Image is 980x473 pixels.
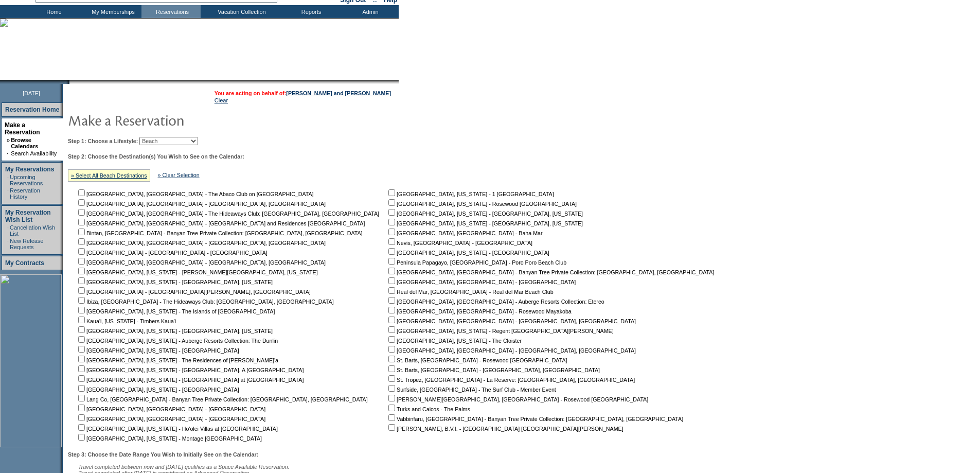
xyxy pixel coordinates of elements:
[68,110,274,130] img: pgTtlMakeReservation.gif
[386,220,583,226] nobr: [GEOGRAPHIC_DATA], [US_STATE] - [GEOGRAPHIC_DATA], [US_STATE]
[76,328,273,334] nobr: [GEOGRAPHIC_DATA], [US_STATE] - [GEOGRAPHIC_DATA], [US_STATE]
[5,209,51,223] a: My Reservation Wish List
[386,269,714,275] nobr: [GEOGRAPHIC_DATA], [GEOGRAPHIC_DATA] - Banyan Tree Private Collection: [GEOGRAPHIC_DATA], [GEOGRA...
[76,201,326,207] nobr: [GEOGRAPHIC_DATA], [GEOGRAPHIC_DATA] - [GEOGRAPHIC_DATA], [GEOGRAPHIC_DATA]
[386,211,583,217] nobr: [GEOGRAPHIC_DATA], [US_STATE] - [GEOGRAPHIC_DATA], [US_STATE]
[5,259,44,267] a: My Contracts
[76,211,379,217] nobr: [GEOGRAPHIC_DATA], [GEOGRAPHIC_DATA] - The Hideaways Club: [GEOGRAPHIC_DATA], [GEOGRAPHIC_DATA]
[76,406,265,412] nobr: [GEOGRAPHIC_DATA], [GEOGRAPHIC_DATA] - [GEOGRAPHIC_DATA]
[76,308,275,314] nobr: [GEOGRAPHIC_DATA], [US_STATE] - The Islands of [GEOGRAPHIC_DATA]
[23,90,40,96] span: [DATE]
[386,191,554,197] nobr: [GEOGRAPHIC_DATA], [US_STATE] - 1 [GEOGRAPHIC_DATA]
[5,166,54,173] a: My Reservations
[76,289,311,295] nobr: [GEOGRAPHIC_DATA] - [GEOGRAPHIC_DATA][PERSON_NAME], [GEOGRAPHIC_DATA]
[76,220,365,226] nobr: [GEOGRAPHIC_DATA], [GEOGRAPHIC_DATA] - [GEOGRAPHIC_DATA] and Residences [GEOGRAPHIC_DATA]
[76,357,278,363] nobr: [GEOGRAPHIC_DATA], [US_STATE] - The Residences of [PERSON_NAME]'a
[158,172,200,178] a: » Clear Selection
[10,174,43,186] a: Upcoming Reservations
[386,240,532,246] nobr: Nevis, [GEOGRAPHIC_DATA] - [GEOGRAPHIC_DATA]
[386,377,635,383] nobr: St. Tropez, [GEOGRAPHIC_DATA] - La Reserve: [GEOGRAPHIC_DATA], [GEOGRAPHIC_DATA]
[76,269,318,275] nobr: [GEOGRAPHIC_DATA], [US_STATE] - [PERSON_NAME][GEOGRAPHIC_DATA], [US_STATE]
[76,250,268,256] nobr: [GEOGRAPHIC_DATA] - [GEOGRAPHIC_DATA] - [GEOGRAPHIC_DATA]
[7,174,9,186] td: ·
[141,5,201,18] td: Reservations
[7,150,10,156] td: ·
[386,396,648,402] nobr: [PERSON_NAME][GEOGRAPHIC_DATA], [GEOGRAPHIC_DATA] - Rosewood [GEOGRAPHIC_DATA]
[76,338,278,344] nobr: [GEOGRAPHIC_DATA], [US_STATE] - Auberge Resorts Collection: The Dunlin
[76,299,334,305] nobr: Ibiza, [GEOGRAPHIC_DATA] - The Hideaways Club: [GEOGRAPHIC_DATA], [GEOGRAPHIC_DATA]
[10,187,40,200] a: Reservation History
[386,289,554,295] nobr: Real del Mar, [GEOGRAPHIC_DATA] - Real del Mar Beach Club
[76,416,265,422] nobr: [GEOGRAPHIC_DATA], [GEOGRAPHIC_DATA] - [GEOGRAPHIC_DATA]
[68,451,258,458] b: Step 3: Choose the Date Range You Wish to Initially See on the Calendar:
[386,357,567,363] nobr: St. Barts, [GEOGRAPHIC_DATA] - Rosewood [GEOGRAPHIC_DATA]
[76,387,239,393] nobr: [GEOGRAPHIC_DATA], [US_STATE] - [GEOGRAPHIC_DATA]
[5,121,40,136] a: Make a Reservation
[201,5,280,18] td: Vacation Collection
[76,318,176,324] nobr: Kaua'i, [US_STATE] - Timbers Kaua'i
[7,137,10,143] b: »
[5,106,59,113] a: Reservation Home
[215,90,391,96] span: You are acting on behalf of:
[386,201,577,207] nobr: [GEOGRAPHIC_DATA], [US_STATE] - Rosewood [GEOGRAPHIC_DATA]
[386,299,604,305] nobr: [GEOGRAPHIC_DATA], [GEOGRAPHIC_DATA] - Auberge Resorts Collection: Etereo
[386,318,636,324] nobr: [GEOGRAPHIC_DATA], [GEOGRAPHIC_DATA] - [GEOGRAPHIC_DATA], [GEOGRAPHIC_DATA]
[386,259,566,266] nobr: Peninsula Papagayo, [GEOGRAPHIC_DATA] - Poro Poro Beach Club
[386,406,470,412] nobr: Turks and Caicos - The Palms
[286,90,391,96] a: [PERSON_NAME] and [PERSON_NAME]
[386,230,542,236] nobr: [GEOGRAPHIC_DATA], [GEOGRAPHIC_DATA] - Baha Mar
[69,80,70,84] img: blank.gif
[386,279,576,285] nobr: [GEOGRAPHIC_DATA], [GEOGRAPHIC_DATA] - [GEOGRAPHIC_DATA]
[68,138,138,144] b: Step 1: Choose a Lifestyle:
[386,387,556,393] nobr: Surfside, [GEOGRAPHIC_DATA] - The Surf Club - Member Event
[11,150,57,156] a: Search Availability
[280,5,340,18] td: Reports
[386,308,572,314] nobr: [GEOGRAPHIC_DATA], [GEOGRAPHIC_DATA] - Rosewood Mayakoba
[386,328,614,334] nobr: [GEOGRAPHIC_DATA], [US_STATE] - Regent [GEOGRAPHIC_DATA][PERSON_NAME]
[76,240,326,246] nobr: [GEOGRAPHIC_DATA], [GEOGRAPHIC_DATA] - [GEOGRAPHIC_DATA], [GEOGRAPHIC_DATA]
[386,367,600,373] nobr: St. Barts, [GEOGRAPHIC_DATA] - [GEOGRAPHIC_DATA], [GEOGRAPHIC_DATA]
[215,97,228,103] a: Clear
[76,396,368,402] nobr: Lang Co, [GEOGRAPHIC_DATA] - Banyan Tree Private Collection: [GEOGRAPHIC_DATA], [GEOGRAPHIC_DATA]
[10,238,43,250] a: New Release Requests
[386,338,522,344] nobr: [GEOGRAPHIC_DATA], [US_STATE] - The Cloister
[71,172,147,179] a: » Select All Beach Destinations
[78,464,290,470] span: Travel completed between now and [DATE] qualifies as a Space Available Reservation.
[386,347,636,354] nobr: [GEOGRAPHIC_DATA], [GEOGRAPHIC_DATA] - [GEOGRAPHIC_DATA], [GEOGRAPHIC_DATA]
[76,230,363,236] nobr: Bintan, [GEOGRAPHIC_DATA] - Banyan Tree Private Collection: [GEOGRAPHIC_DATA], [GEOGRAPHIC_DATA]
[10,224,55,237] a: Cancellation Wish List
[76,279,273,285] nobr: [GEOGRAPHIC_DATA], [US_STATE] - [GEOGRAPHIC_DATA], [US_STATE]
[7,187,9,200] td: ·
[76,367,304,373] nobr: [GEOGRAPHIC_DATA], [US_STATE] - [GEOGRAPHIC_DATA], A [GEOGRAPHIC_DATA]
[23,5,82,18] td: Home
[386,250,549,256] nobr: [GEOGRAPHIC_DATA], [US_STATE] - [GEOGRAPHIC_DATA]
[68,153,244,160] b: Step 2: Choose the Destination(s) You Wish to See on the Calendar:
[76,347,239,354] nobr: [GEOGRAPHIC_DATA], [US_STATE] - [GEOGRAPHIC_DATA]
[76,435,262,442] nobr: [GEOGRAPHIC_DATA], [US_STATE] - Montage [GEOGRAPHIC_DATA]
[386,426,623,432] nobr: [PERSON_NAME], B.V.I. - [GEOGRAPHIC_DATA] [GEOGRAPHIC_DATA][PERSON_NAME]
[76,259,326,266] nobr: [GEOGRAPHIC_DATA], [GEOGRAPHIC_DATA] - [GEOGRAPHIC_DATA], [GEOGRAPHIC_DATA]
[82,5,141,18] td: My Memberships
[76,191,314,197] nobr: [GEOGRAPHIC_DATA], [GEOGRAPHIC_DATA] - The Abaco Club on [GEOGRAPHIC_DATA]
[7,224,9,237] td: ·
[386,416,683,422] nobr: Vabbinfaru, [GEOGRAPHIC_DATA] - Banyan Tree Private Collection: [GEOGRAPHIC_DATA], [GEOGRAPHIC_DATA]
[7,238,9,250] td: ·
[76,426,278,432] nobr: [GEOGRAPHIC_DATA], [US_STATE] - Ho'olei Villas at [GEOGRAPHIC_DATA]
[340,5,399,18] td: Admin
[66,80,69,84] img: promoShadowLeftCorner.gif
[76,377,304,383] nobr: [GEOGRAPHIC_DATA], [US_STATE] - [GEOGRAPHIC_DATA] at [GEOGRAPHIC_DATA]
[11,137,38,149] a: Browse Calendars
